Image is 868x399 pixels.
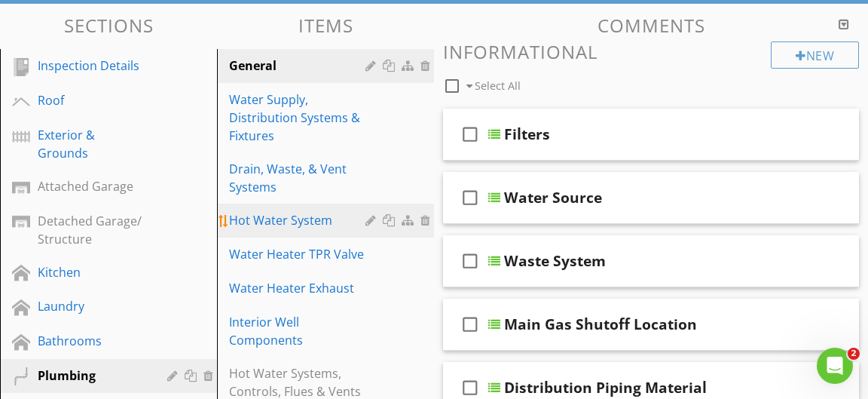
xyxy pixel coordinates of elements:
h3: Informational [443,41,859,62]
div: Kitchen [38,263,145,281]
span: Select All [475,78,521,93]
div: New [771,41,859,69]
div: Water Supply, Distribution Systems & Fixtures [229,91,370,145]
div: Waste System [504,252,606,270]
iframe: Intercom live chat [817,348,853,384]
h3: Comments [443,15,859,35]
i: check_box_outline_blank [458,306,482,342]
div: Laundry [38,297,145,315]
div: Interior Well Components [229,313,370,349]
div: Hot Water System [229,211,370,229]
div: Water Heater Exhaust [229,279,370,297]
span: 2 [848,348,860,360]
div: Bathrooms [38,332,145,350]
div: Water Heater TPR Valve [229,245,370,263]
div: Water Source [504,189,602,207]
div: Attached Garage [38,177,145,195]
div: Main Gas Shutoff Location [504,315,697,333]
div: General [229,57,370,75]
div: Distribution Piping Material [504,379,707,397]
div: Filters [504,125,550,143]
h3: Items [217,15,434,35]
div: Plumbing [38,367,145,385]
div: Roof [38,91,145,109]
div: Inspection Details [38,57,145,75]
div: Drain, Waste, & Vent Systems [229,160,370,196]
i: check_box_outline_blank [458,180,482,216]
i: check_box_outline_blank [458,116,482,152]
div: Exterior & Grounds [38,126,145,162]
i: check_box_outline_blank [458,243,482,279]
div: Detached Garage/ Structure [38,212,145,248]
